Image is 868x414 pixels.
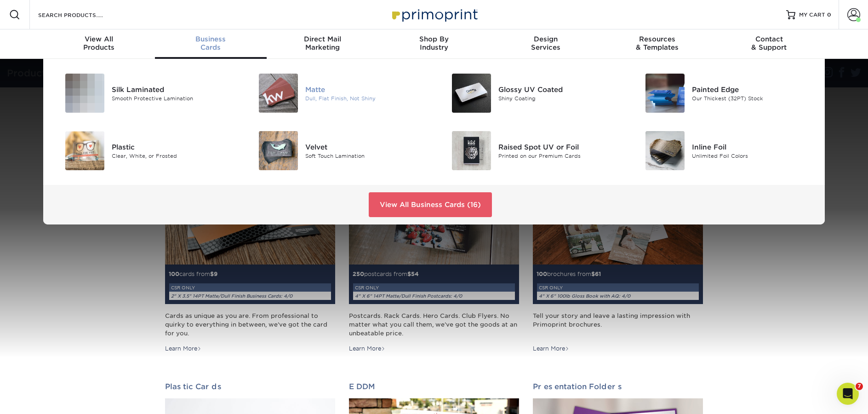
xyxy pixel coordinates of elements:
[498,94,620,102] div: Shiny Coating
[388,5,480,24] img: Primoprint
[378,29,490,59] a: Shop ByIndustry
[43,35,155,52] div: Products
[259,74,298,113] img: Matte Business Cards
[248,127,428,174] a: Velvet Business Cards Velvet Soft Touch Lamination
[267,29,378,59] a: Direct MailMarketing
[378,35,490,43] span: Shop By
[305,84,427,94] div: Matte
[155,35,267,52] div: Cards
[452,74,491,113] img: Glossy UV Coated Business Cards
[490,35,601,52] div: Services
[645,131,685,170] img: Inline Foil Business Cards
[65,131,104,170] img: Plastic Business Cards
[713,35,825,52] div: & Support
[305,152,427,160] div: Soft Touch Lamination
[37,9,127,20] input: SEARCH PRODUCTS.....
[856,383,863,390] span: 7
[645,74,685,113] img: Painted Edge Business Cards
[827,11,831,18] span: 0
[378,35,490,52] div: Industry
[490,35,601,43] span: Design
[267,35,378,52] div: Marketing
[54,127,234,174] a: Plastic Business Cards Plastic Clear, White, or Frosted
[498,142,620,152] div: Raised Spot UV or Foil
[692,94,814,102] div: Our Thickest (32PT) Stock
[43,35,155,43] span: View All
[533,382,703,391] h2: Presentation Folders
[837,383,859,405] iframe: Intercom live chat
[692,152,814,160] div: Unlimited Foil Colors
[634,70,814,116] a: Painted Edge Business Cards Painted Edge Our Thickest (32PT) Stock
[305,94,427,102] div: Dull, Flat Finish, Not Shiny
[452,131,491,170] img: Raised Spot UV or Foil Business Cards
[498,84,620,94] div: Glossy UV Coated
[692,142,814,152] div: Inline Foil
[692,84,814,94] div: Painted Edge
[267,35,378,43] span: Direct Mail
[155,29,267,59] a: BusinessCards
[305,142,427,152] div: Velvet
[369,192,492,217] a: View All Business Cards (16)
[112,152,234,160] div: Clear, White, or Frosted
[54,70,234,116] a: Silk Laminated Business Cards Silk Laminated Smooth Protective Lamination
[165,382,335,391] h2: Plastic Cards
[349,382,519,391] h2: EDDM
[112,94,234,102] div: Smooth Protective Lamination
[441,70,621,116] a: Glossy UV Coated Business Cards Glossy UV Coated Shiny Coating
[498,152,620,160] div: Printed on our Premium Cards
[441,127,621,174] a: Raised Spot UV or Foil Business Cards Raised Spot UV or Foil Printed on our Premium Cards
[799,11,825,19] span: MY CART
[43,29,155,59] a: View AllProducts
[65,74,104,113] img: Silk Laminated Business Cards
[155,35,267,43] span: Business
[713,29,825,59] a: Contact& Support
[112,84,234,94] div: Silk Laminated
[259,131,298,170] img: Velvet Business Cards
[112,142,234,152] div: Plastic
[713,35,825,43] span: Contact
[601,35,713,52] div: & Templates
[490,29,601,59] a: DesignServices
[248,70,428,116] a: Matte Business Cards Matte Dull, Flat Finish, Not Shiny
[634,127,814,174] a: Inline Foil Business Cards Inline Foil Unlimited Foil Colors
[601,29,713,59] a: Resources& Templates
[601,35,713,43] span: Resources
